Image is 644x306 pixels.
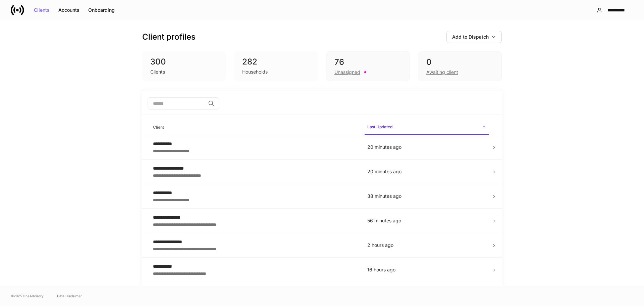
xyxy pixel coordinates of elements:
[153,124,164,130] h6: Client
[326,51,410,81] div: 76Unassigned
[367,266,486,273] p: 16 hours ago
[367,242,486,249] p: 2 hours ago
[452,35,496,39] div: Add to Dispatch
[367,217,486,224] p: 56 minutes ago
[11,293,44,299] span: © 2025 OneAdvisory
[242,56,310,67] div: 282
[426,69,458,76] div: Awaiting client
[58,8,79,12] div: Accounts
[446,31,502,43] button: Add to Dispatch
[367,168,486,175] p: 20 minutes ago
[150,56,218,67] div: 300
[54,5,84,15] button: Accounts
[426,57,493,68] div: 0
[150,121,359,134] span: Client
[142,32,196,42] h3: Client profiles
[34,8,50,12] div: Clients
[88,8,115,12] div: Onboarding
[367,124,392,130] h6: Last Updated
[84,5,119,15] button: Onboarding
[367,144,486,150] p: 20 minutes ago
[365,120,489,135] span: Last Updated
[334,69,360,76] div: Unassigned
[30,5,54,15] button: Clients
[150,69,165,75] div: Clients
[334,57,401,68] div: 76
[242,69,268,75] div: Households
[418,51,502,81] div: 0Awaiting client
[367,193,486,200] p: 38 minutes ago
[57,293,82,299] a: Data Disclaimer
